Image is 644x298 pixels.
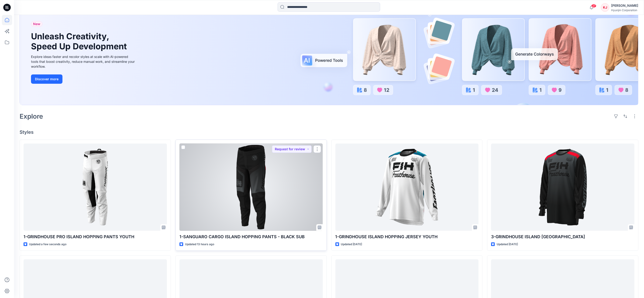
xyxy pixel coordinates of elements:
[31,74,62,84] button: Discover more
[24,234,167,240] p: 1-GRINDHOUSE PRO ISLAND HOPPING PANTS YOUTH
[591,4,596,8] span: 27
[601,3,609,12] div: KJ
[31,54,136,69] div: Explore ideas faster and recolor styles at scale with AI-powered tools that boost creativity, red...
[179,144,323,231] a: 1-SANGUARO CARGO ISLAND HOPPING PANTS - BLACK SUB
[33,21,40,27] span: New
[335,234,479,240] p: 1-GRINDHOUSE ISLAND HOPPING JERSEY YOUTH
[29,242,66,247] p: Updated a few seconds ago
[20,113,43,120] h2: Explore
[31,31,129,51] h1: Unleash Creativity, Speed Up Development
[491,234,634,240] p: 3-GRINDHOUSE ISLAND [GEOGRAPHIC_DATA]
[497,242,518,247] p: Updated [DATE]
[24,144,167,231] a: 1-GRINDHOUSE PRO ISLAND HOPPING PANTS YOUTH
[491,144,634,231] a: 3-GRINDHOUSE ISLAND HOPPING JERSEY
[31,74,136,84] a: Discover more
[335,144,479,231] a: 1-GRINDHOUSE ISLAND HOPPING JERSEY YOUTH
[611,3,638,8] div: [PERSON_NAME]
[341,242,362,247] p: Updated [DATE]
[185,242,214,247] p: Updated 13 hours ago
[20,129,638,135] h4: Styles
[611,8,638,12] div: Hyunjin Corporation
[179,234,323,240] p: 1-SANGUARO CARGO ISLAND HOPPING PANTS - BLACK SUB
